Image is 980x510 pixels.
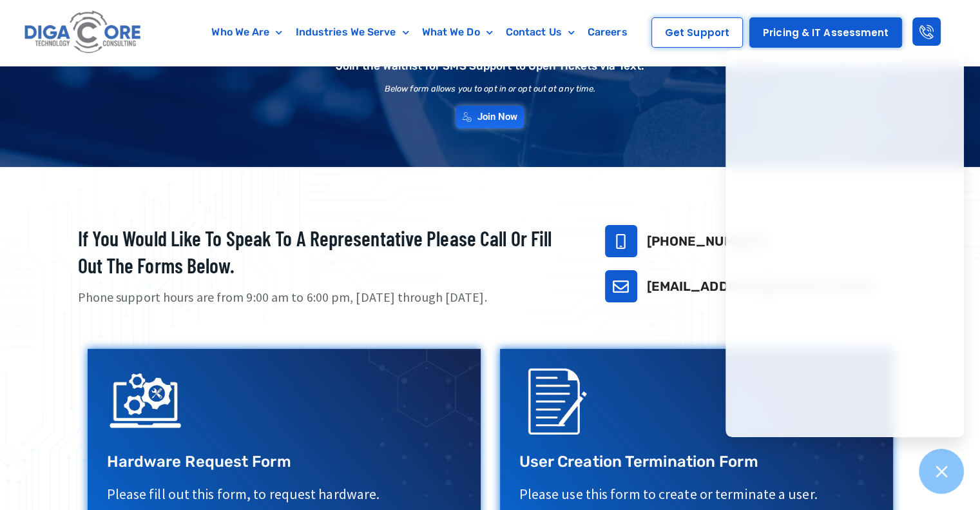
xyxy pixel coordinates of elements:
a: [PHONE_NUMBER] [647,233,765,249]
nav: Menu [197,17,642,47]
h2: Below form allows you to opt in or opt out at any time. [385,84,596,93]
h2: Join the Waitlist for SMS Support to Open Tickets via Text. [336,61,644,72]
img: IT Support Icon [107,362,184,439]
a: Contact Us [499,17,581,47]
h3: User Creation Termination Form [519,452,874,472]
a: Industries We Serve [289,17,416,47]
a: support@digacore.com [605,270,637,302]
a: 732-646-5725 [605,225,637,257]
a: Careers [581,17,634,47]
img: Support Request Icon [519,362,597,439]
iframe: Chatgenie Messenger [725,50,964,437]
a: What We Do [416,17,499,47]
a: Pricing & IT Assessment [749,17,902,48]
h2: If you would like to speak to a representative please call or fill out the forms below. [78,225,573,279]
h3: Hardware Request Form [107,452,461,472]
span: Get Support [665,28,729,37]
span: Join Now [477,112,518,122]
p: Please fill out this form, to request hardware. [107,485,461,504]
img: Digacore logo 1 [21,6,145,59]
a: [EMAIL_ADDRESS][DOMAIN_NAME] [647,279,874,294]
p: Please use this form to create or terminate a user. [519,485,874,504]
a: Join Now [456,106,524,128]
p: Phone support hours are from 9:00 am to 6:00 pm, [DATE] through [DATE]. [78,288,573,307]
span: Pricing & IT Assessment [763,28,889,37]
a: Get Support [651,17,743,48]
a: Who We Are [205,17,289,47]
